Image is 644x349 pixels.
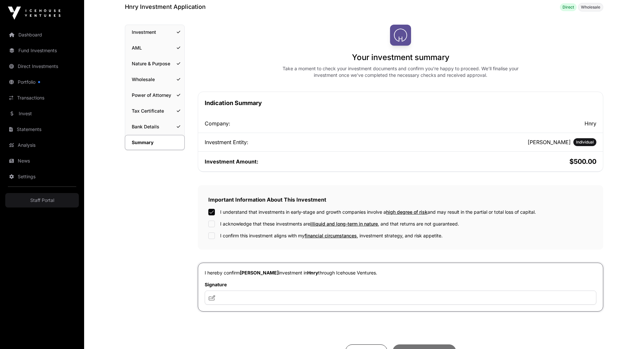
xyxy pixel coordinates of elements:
[611,317,644,349] iframe: Chat Widget
[208,196,593,204] h2: Important Information About This Investment
[310,221,378,227] span: illiquid and long-term in nature
[205,158,258,165] span: Investment Amount:
[305,233,357,238] span: financial circumstances
[402,120,596,127] h2: Hnry
[5,193,79,207] a: Staff Portal
[125,135,185,150] a: Summary
[125,72,184,87] a: Wholesale
[5,122,79,137] a: Statements
[5,28,79,42] a: Dashboard
[125,2,206,11] h1: Hnry Investment Application
[125,56,184,71] a: Nature & Purpose
[5,43,79,58] a: Fund Investments
[8,7,60,20] img: Icehouse Ventures Logo
[5,91,79,105] a: Transactions
[205,281,596,288] label: Signature
[576,140,594,145] span: Individual
[205,270,596,276] p: I hereby confirm investment in through Icehouse Ventures.
[5,138,79,152] a: Analysis
[5,106,79,121] a: Invest
[274,65,527,78] div: Take a moment to check your investment documents and confirm you're happy to proceed. We’ll final...
[307,270,318,275] span: Hnry
[5,154,79,168] a: News
[220,209,536,215] label: I understand that investments in early-stage and growth companies involve a and may result in the...
[220,221,459,227] label: I acknowledge that these investments are , and that returns are not guaranteed.
[205,120,399,127] div: Company:
[352,52,449,63] h1: Your investment summary
[5,75,79,89] a: Portfolio
[563,5,574,10] span: Direct
[205,98,596,108] h1: Indication Summary
[402,157,596,166] h2: $500.00
[528,138,571,146] h2: [PERSON_NAME]
[125,41,184,55] a: AML
[240,270,279,275] span: [PERSON_NAME]
[5,169,79,184] a: Settings
[125,120,184,134] a: Bank Details
[125,104,184,118] a: Tax Certificate
[390,25,411,46] img: Hnry
[205,138,399,146] div: Investment Entity:
[125,88,184,102] a: Power of Attorney
[5,59,79,74] a: Direct Investments
[125,25,184,39] a: Investment
[386,209,427,215] span: high degree of risk
[220,232,443,239] label: I confirm this investment aligns with my , investment strategy, and risk appetite.
[581,5,600,10] span: Wholesale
